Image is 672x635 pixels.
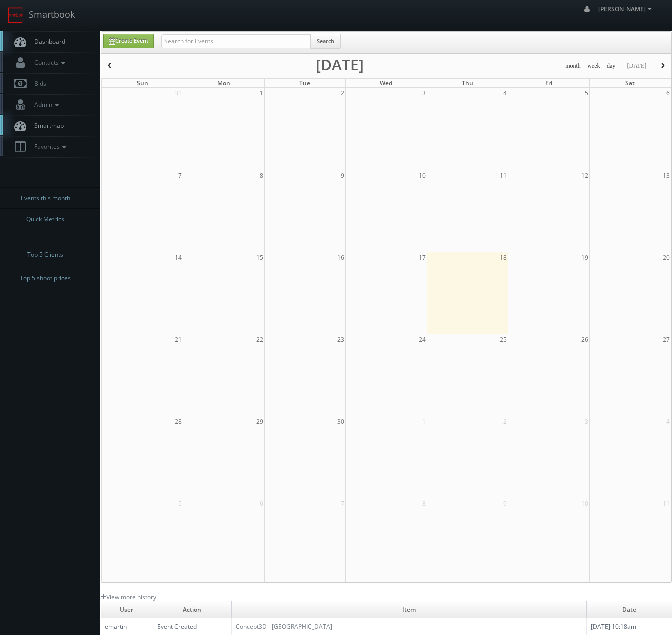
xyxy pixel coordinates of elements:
[153,601,231,618] td: Action
[598,5,655,13] span: [PERSON_NAME]
[29,100,61,109] span: Admin
[462,79,473,87] span: Thu
[665,416,671,427] span: 4
[174,88,183,98] span: 31
[255,416,264,427] span: 29
[562,60,584,72] button: month
[21,193,70,203] span: Events this month
[310,34,341,49] button: Search
[20,273,71,283] span: Top 5 shoot prices
[29,121,64,130] span: Smartmap
[340,88,345,98] span: 2
[584,60,604,72] button: week
[499,252,508,263] span: 18
[174,252,183,263] span: 14
[580,498,589,509] span: 10
[29,37,65,46] span: Dashboard
[545,79,552,87] span: Fri
[662,170,671,181] span: 13
[380,79,392,87] span: Wed
[26,214,64,224] span: Quick Metrics
[421,88,427,98] span: 3
[217,79,230,87] span: Mon
[584,88,589,98] span: 5
[255,252,264,263] span: 15
[502,498,508,509] span: 9
[259,498,264,509] span: 6
[29,58,68,67] span: Contacts
[340,170,345,181] span: 9
[336,416,345,427] span: 30
[259,88,264,98] span: 1
[29,142,69,151] span: Favorites
[101,601,153,618] td: User
[336,334,345,345] span: 23
[580,334,589,345] span: 26
[177,498,183,509] span: 5
[232,601,586,618] td: Item
[101,593,156,601] a: View more history
[418,334,427,345] span: 24
[499,334,508,345] span: 25
[623,60,650,72] button: [DATE]
[603,60,619,72] button: day
[499,170,508,181] span: 11
[29,79,46,88] span: Bids
[421,416,427,427] span: 1
[625,79,635,87] span: Sat
[502,416,508,427] span: 2
[580,252,589,263] span: 19
[174,416,183,427] span: 28
[662,334,671,345] span: 27
[665,88,671,98] span: 6
[584,416,589,427] span: 3
[103,34,154,48] a: Create Event
[421,498,427,509] span: 8
[174,334,183,345] span: 21
[336,252,345,263] span: 16
[662,252,671,263] span: 20
[137,79,148,87] span: Sun
[586,601,672,618] td: Date
[662,498,671,509] span: 11
[418,252,427,263] span: 17
[418,170,427,181] span: 10
[299,79,310,87] span: Tue
[580,170,589,181] span: 12
[161,34,311,48] input: Search for Events
[340,498,345,509] span: 7
[502,88,508,98] span: 4
[316,60,364,70] h2: [DATE]
[27,250,63,260] span: Top 5 Clients
[236,622,332,631] a: Concept3D - [GEOGRAPHIC_DATA]
[8,7,24,23] img: smartbook-logo.png
[259,170,264,181] span: 8
[255,334,264,345] span: 22
[177,170,183,181] span: 7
